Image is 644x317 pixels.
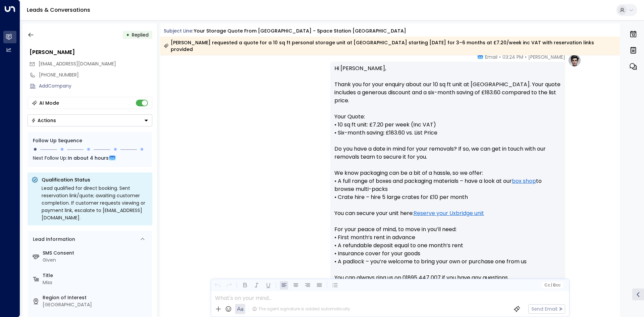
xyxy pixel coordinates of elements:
[68,154,109,162] span: In about 4 hours
[525,54,527,60] span: •
[528,54,565,60] span: [PERSON_NAME]
[126,29,129,41] div: •
[43,301,150,308] div: [GEOGRAPHIC_DATA]
[33,137,147,144] div: Follow Up Sequence
[39,100,59,106] div: AI Mode
[225,281,233,289] button: Redo
[414,209,484,217] a: Reserve your Uxbridge unit
[43,279,150,286] div: Miss
[39,60,116,67] span: [EMAIL_ADDRESS][DOMAIN_NAME]
[544,283,560,287] span: Cc Bcc
[43,250,150,257] label: SMS Consent
[213,281,221,289] button: Undo
[30,48,152,56] div: [PERSON_NAME]
[43,294,150,301] label: Region of Interest
[568,54,581,67] img: profile-logo.png
[31,117,56,123] div: Actions
[42,176,148,183] p: Qualification Status
[43,257,150,264] div: Given
[42,184,148,221] div: Lead qualified for direct booking. Sent reservation link/quote; awaiting customer completion. If ...
[28,114,152,126] div: Button group with a nested menu
[502,54,523,60] span: 03:24 PM
[43,272,150,279] label: Title
[27,6,90,14] a: Leads & Conversations
[334,64,561,306] p: Hi [PERSON_NAME], Thank you for your enquiry about our 10 sq ft unit at [GEOGRAPHIC_DATA]. Your q...
[33,154,147,162] div: Next Follow Up:
[541,282,563,288] button: Cc|Bcc
[252,306,350,312] div: The agent signature is added automatically
[512,177,536,185] a: box shop
[499,54,501,60] span: •
[164,28,193,34] span: Subject Line:
[551,283,552,287] span: |
[132,32,149,38] span: Replied
[194,28,406,35] div: Your storage quote from [GEOGRAPHIC_DATA] - Space Station [GEOGRAPHIC_DATA]
[31,236,75,243] div: Lead Information
[39,60,116,67] span: q.shxnn@gmail.com
[485,54,497,60] span: Email
[39,83,152,90] div: AddCompany
[164,39,616,53] div: [PERSON_NAME] requested a quote for a 10 sq ft personal storage unit at [GEOGRAPHIC_DATA] startin...
[39,71,152,78] div: [PHONE_NUMBER]
[28,114,152,126] button: Actions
